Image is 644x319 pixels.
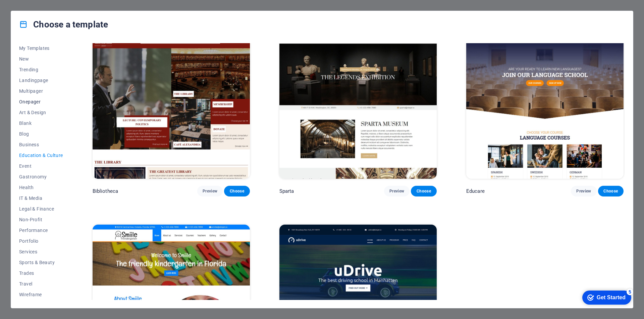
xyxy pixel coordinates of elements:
[571,186,596,196] button: Preview
[279,34,437,179] img: Sparta
[19,228,63,233] span: Performance
[19,270,63,276] span: Trades
[384,186,410,196] button: Preview
[19,260,63,265] span: Sports & Beauty
[229,188,244,194] span: Choose
[197,186,223,196] button: Preview
[19,257,63,268] button: Sports & Beauty
[19,67,63,72] span: Trending
[93,34,250,179] img: Bibliotheca
[19,54,63,64] button: New
[416,188,431,194] span: Choose
[19,249,63,254] span: Services
[576,188,591,194] span: Preview
[19,86,63,96] button: Multipager
[19,64,63,75] button: Trending
[19,150,63,161] button: Education & Culture
[19,96,63,107] button: Onepager
[19,43,63,54] button: My Templates
[19,225,63,236] button: Performance
[19,75,63,86] button: Landingpage
[224,186,250,196] button: Choose
[93,188,118,194] p: Bibliotheca
[19,99,63,104] span: Onepager
[19,193,63,204] button: IT & Media
[19,292,63,297] span: Wireframe
[19,217,63,222] span: Non-Profit
[19,195,63,201] span: IT & Media
[466,34,624,179] img: Educare
[19,118,63,129] button: Blank
[19,236,63,246] button: Portfolio
[389,188,404,194] span: Preview
[19,56,63,62] span: New
[19,246,63,257] button: Services
[19,78,63,83] span: Landingpage
[19,238,63,244] span: Portfolio
[19,182,63,193] button: Health
[603,188,618,194] span: Choose
[19,46,63,51] span: My Templates
[50,1,56,8] div: 5
[19,88,63,94] span: Multipager
[19,171,63,182] button: Gastronomy
[20,7,49,13] div: Get Started
[19,107,63,118] button: Art & Design
[5,3,54,17] div: Get Started 5 items remaining, 0% complete
[19,19,108,30] h4: Choose a template
[19,204,63,214] button: Legal & Finance
[19,161,63,171] button: Event
[19,289,63,300] button: Wireframe
[598,186,624,196] button: Choose
[203,188,217,194] span: Preview
[19,121,63,126] span: Blank
[19,268,63,278] button: Trades
[279,188,294,194] p: Sparta
[19,142,63,147] span: Business
[19,206,63,212] span: Legal & Finance
[466,188,485,194] p: Educare
[19,153,63,158] span: Education & Culture
[19,163,63,169] span: Event
[19,131,63,137] span: Blog
[19,139,63,150] button: Business
[19,129,63,139] button: Blog
[19,110,63,115] span: Art & Design
[19,214,63,225] button: Non-Profit
[19,185,63,190] span: Health
[19,281,63,287] span: Travel
[411,186,436,196] button: Choose
[19,278,63,289] button: Travel
[19,174,63,179] span: Gastronomy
